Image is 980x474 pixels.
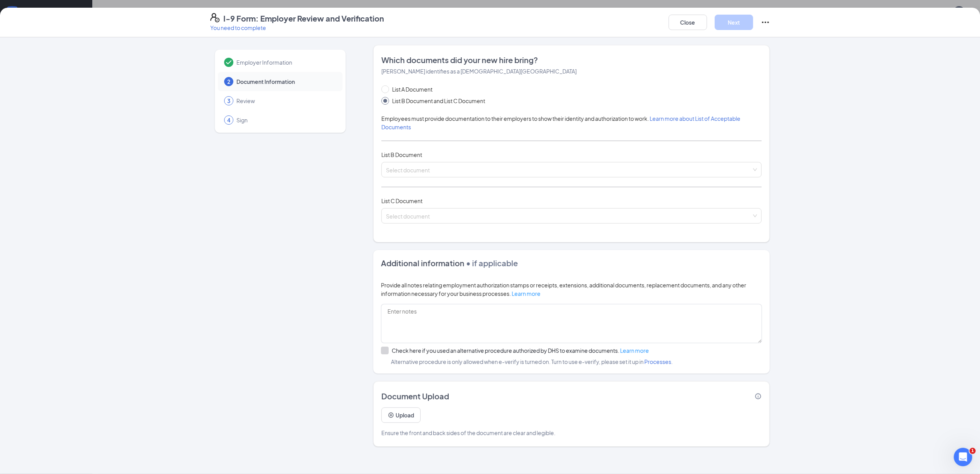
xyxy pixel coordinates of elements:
span: Provide all notes relating employment authorization stamps or receipts, extensions, additional do... [381,282,746,297]
iframe: Intercom live chat [954,448,972,466]
span: Review [236,97,335,105]
button: UploadPlusCircle [381,407,421,423]
span: [PERSON_NAME] identifies as a [DEMOGRAPHIC_DATA][GEOGRAPHIC_DATA] [381,68,577,75]
button: Next [715,15,753,30]
span: Employer Information [236,58,335,66]
span: List B Document [381,151,422,158]
span: List C Document [381,197,423,204]
span: 3 [227,97,230,105]
span: 2 [227,78,230,85]
svg: Ellipses [761,18,770,27]
a: Learn more [512,290,541,297]
span: Which documents did your new hire bring? [381,55,762,65]
h4: I-9 Form: Employer Review and Verification [223,13,384,24]
p: You need to complete [210,24,384,32]
span: Additional information [381,258,464,268]
span: Ensure the front and back sides of the document are clear and legible. [381,429,556,437]
a: Learn more [620,347,649,354]
svg: Info [755,393,762,400]
span: List A Document [389,85,436,93]
a: Processes [644,358,671,365]
svg: PlusCircle [388,412,394,418]
svg: FormI9EVerifyIcon [210,13,220,22]
span: List B Document and List C Document [389,97,488,105]
div: Check here if you used an alternative procedure authorized by DHS to examine documents. [392,347,649,354]
span: Document Upload [381,391,449,402]
span: Alternative procedure is only allowed when e-verify is turned on. Turn to use e-verify, please se... [381,357,762,366]
span: Sign [236,116,335,124]
svg: Checkmark [224,58,233,67]
span: • if applicable [464,258,518,268]
span: 1 [970,448,976,454]
span: 4 [227,116,230,124]
span: Document Information [236,78,335,85]
span: Employees must provide documentation to their employers to show their identity and authorization ... [381,115,740,130]
button: Close [669,15,707,30]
